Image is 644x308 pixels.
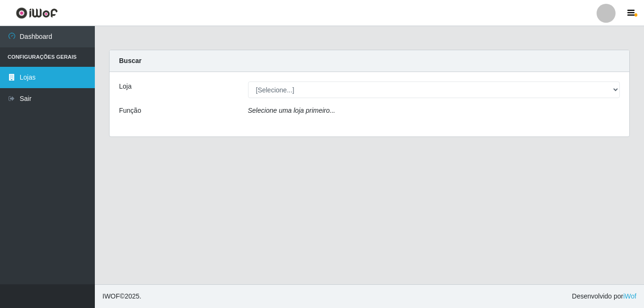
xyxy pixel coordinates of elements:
[119,57,141,64] strong: Buscar
[572,291,636,301] span: Desenvolvido por
[119,106,141,116] label: Função
[119,82,131,91] label: Loja
[16,7,58,19] img: CoreUI Logo
[248,107,335,114] i: Selecione uma loja primeiro...
[623,292,636,300] a: iWof
[102,291,141,301] span: © 2025 .
[102,292,120,300] span: IWOF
